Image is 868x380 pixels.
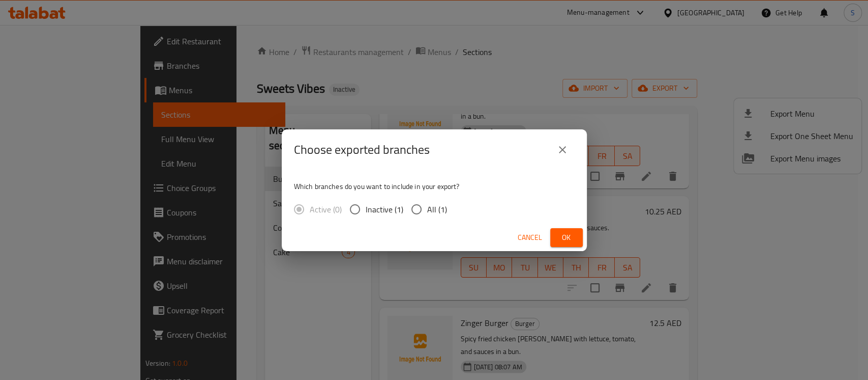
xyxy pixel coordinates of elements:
button: Cancel [514,228,546,247]
span: Active (0) [310,203,342,215]
button: close [550,138,575,162]
h2: Choose exported branches [294,142,430,158]
span: Ok [558,231,575,244]
span: Inactive (1) [366,203,403,215]
button: Ok [550,228,583,247]
p: Which branches do you want to include in your export? [294,181,575,192]
span: All (1) [427,203,447,215]
span: Cancel [518,231,542,244]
